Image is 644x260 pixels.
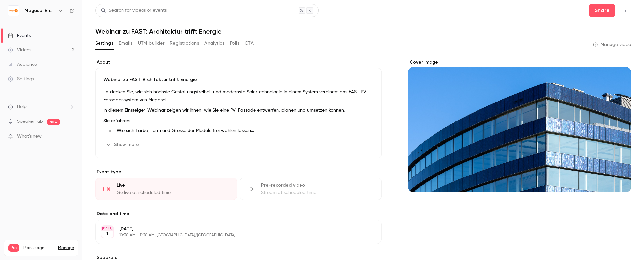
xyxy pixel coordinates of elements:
[95,59,382,65] label: About
[230,38,239,48] button: Polls
[261,182,373,189] div: Pre-recorded video
[58,245,74,251] a: Manage
[24,8,55,14] h6: Megasol Energie AG
[95,211,382,217] label: Date and time
[95,38,113,48] button: Settings
[170,38,199,48] button: Registrations
[8,47,31,53] div: Videos
[8,76,34,82] div: Settings
[95,178,237,200] div: LiveGo live at scheduled time
[8,244,19,252] span: Pro
[103,139,143,150] button: Show more
[66,134,74,139] iframe: Noticeable Trigger
[23,245,54,251] span: Plan usage
[17,133,42,140] span: What's new
[8,32,31,39] div: Events
[261,189,373,196] div: Stream at scheduled time
[589,4,615,17] button: Share
[17,103,27,110] span: Help
[101,7,167,14] div: Search for videos or events
[8,61,37,68] div: Audience
[17,118,43,125] a: SpeakerHub
[117,182,229,189] div: Live
[103,117,373,125] p: Sie erfahren:
[240,178,382,200] div: Pre-recorded videoStream at scheduled time
[95,28,631,35] h1: Webinar zu FAST: Architektur trifft Energie
[47,119,60,125] span: new
[103,88,373,104] p: Entdecken Sie, wie sich höchste Gestaltungsfreiheit und modernste Solartechnologie in einem Syste...
[101,226,113,231] div: [DATE]
[8,6,19,16] img: Megasol Energie AG
[245,38,254,48] button: CTA
[138,38,165,48] button: UTM builder
[117,189,229,196] div: Go live at scheduled time
[114,127,373,134] li: Wie sich Farbe, Form und Grösse der Module frei wählen lassen
[8,103,74,110] li: help-dropdown-opener
[204,38,225,48] button: Analytics
[106,231,108,237] p: 1
[408,59,631,65] label: Cover image
[593,41,631,48] a: Manage video
[103,106,373,114] p: In diesem Einsteiger-Webinar zeigen wir Ihnen, wie Sie eine PV-Fassade entwerfen, planen und umse...
[119,226,347,232] p: [DATE]
[103,76,373,83] p: Webinar zu FAST: Architektur trifft Energie
[119,38,132,48] button: Emails
[119,233,347,238] p: 10:30 AM - 11:30 AM, [GEOGRAPHIC_DATA]/[GEOGRAPHIC_DATA]
[408,59,631,192] section: Cover image
[95,169,382,175] p: Event type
